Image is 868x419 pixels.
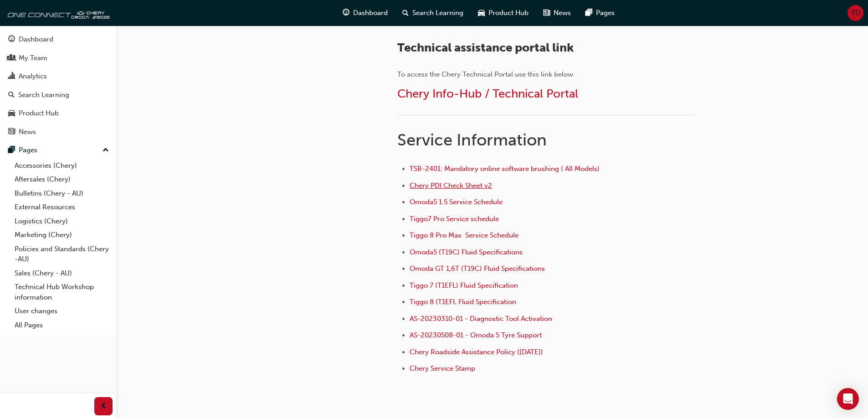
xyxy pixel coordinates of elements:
[402,7,409,19] span: search-icon
[4,68,113,85] a: Analytics
[100,401,107,412] span: prev-icon
[11,159,113,173] a: Accessories (Chery)
[19,34,53,45] div: Dashboard
[8,146,15,155] span: pages-icon
[19,127,36,137] div: News
[19,108,59,119] div: Product Hub
[4,87,113,103] a: Search Learning
[11,200,113,214] a: External Resources
[11,318,113,332] a: All Pages
[19,53,47,63] div: My Team
[4,105,113,122] a: Product Hub
[343,7,349,19] span: guage-icon
[4,142,113,159] button: Pages
[410,331,542,339] a: AS-20230508-01 - Omoda 5 Tyre Support
[8,109,15,118] span: car-icon
[410,198,503,206] a: Omoda5 1.5 Service Schedule
[19,71,47,82] div: Analytics
[410,364,475,372] a: Chery Service Stamp
[4,29,113,142] button: DashboardMy TeamAnalyticsSearch LearningProduct HubNews
[4,31,113,48] a: Dashboard
[554,8,571,18] span: News
[851,8,860,18] span: TD
[8,72,15,81] span: chart-icon
[5,4,109,22] img: oneconnect
[11,266,113,280] a: Sales (Chery - AU)
[8,128,15,136] span: news-icon
[8,91,15,99] span: search-icon
[353,8,388,18] span: Dashboard
[536,4,578,22] a: news-iconNews
[410,231,519,239] a: Tiggo 8 Pro Max Service Schedule
[335,4,395,22] a: guage-iconDashboard
[410,165,600,173] a: TSB-2401: Mandatory online software brushing ( All Models)
[11,280,113,304] a: Technical Hub Workshop information
[4,50,113,67] a: My Team
[11,214,113,228] a: Logistics (Chery)
[11,304,113,318] a: User changes
[412,8,463,18] span: Search Learning
[410,248,523,256] a: Omoda5 (T19C) Fluid Specifications
[847,5,863,21] button: TD
[11,242,113,266] a: Policies and Standards (Chery -AU)
[397,7,445,27] span: Step 3
[596,8,615,18] span: Pages
[11,172,113,186] a: Aftersales (Chery)
[578,4,622,22] a: pages-iconPages
[397,87,578,101] a: Chery Info-Hub / Technical Portal
[11,186,113,201] a: Bulletins (Chery - AU)
[410,281,520,290] a: Tiggo 7 (T1EFL) Fluid Specification
[18,90,69,100] div: Search Learning
[478,7,485,19] span: car-icon
[103,145,109,156] span: up-icon
[8,36,15,44] span: guage-icon
[410,181,492,190] a: Chery PDI Check Sheet v2
[410,215,499,223] a: Tiggo7 Pro Service schedule
[586,7,592,19] span: pages-icon
[8,54,15,62] span: people-icon
[19,145,37,155] div: Pages
[4,124,113,140] a: News
[410,315,552,323] a: AS-20230310-01 - Diagnostic Tool Activation
[837,388,859,410] div: Open Intercom Messenger
[395,4,471,22] a: search-iconSearch Learning
[397,41,574,55] span: Technical assistance portal link
[488,8,529,18] span: Product Hub
[471,4,536,22] a: car-iconProduct Hub
[11,228,113,242] a: Marketing (Chery)
[410,298,516,306] a: Tiggo 8 (T1EFL Fluid Specification
[397,70,573,78] span: To access the Chery Technical Portal use this link below
[543,7,550,19] span: news-icon
[397,130,547,150] span: Service Information
[410,348,543,356] a: Chery Roadside Assistance Policy ([DATE])
[410,264,545,273] a: Omoda GT 1,6T (T19C) Fluid Specifications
